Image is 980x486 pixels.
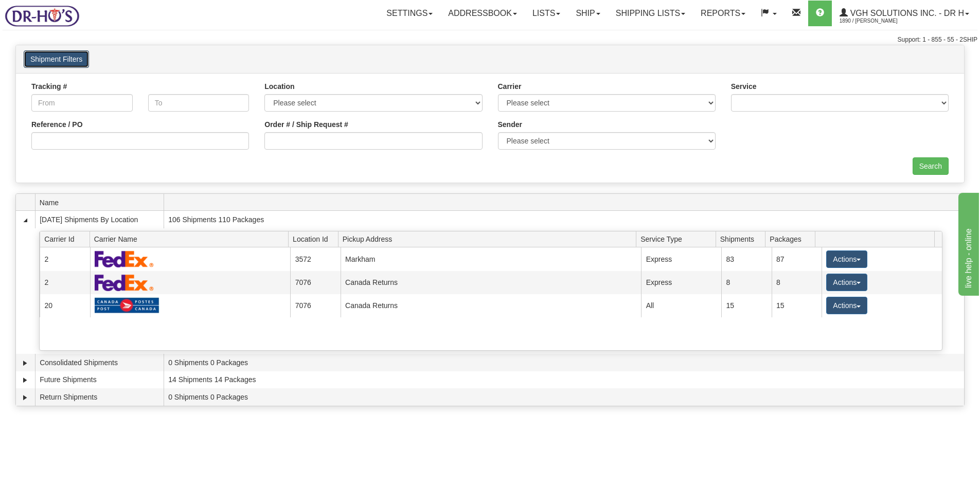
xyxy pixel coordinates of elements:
td: Express [641,271,721,294]
td: 87 [772,247,822,271]
img: FedEx [95,250,154,267]
td: 3572 [290,247,340,271]
label: Carrier [498,81,522,92]
label: Sender [498,119,522,130]
td: 2 [40,247,90,271]
a: Expand [20,358,30,368]
a: Ship [568,1,608,26]
div: live help - online [8,6,95,19]
td: 106 Shipments 110 Packages [164,211,964,228]
span: Carrier Name [94,231,289,247]
td: Future Shipments [35,371,164,389]
td: 20 [40,294,90,317]
a: Reports [693,1,753,26]
td: 15 [721,294,771,317]
td: Express [641,247,721,271]
td: Canada Returns [341,294,642,317]
button: Actions [826,250,867,268]
label: Service [731,81,757,92]
img: logo1890.jpg [3,3,81,29]
td: 15 [772,294,822,317]
img: FedEx Express® [95,274,154,291]
td: 8 [772,271,822,294]
span: Carrier Id [44,231,90,247]
td: 14 Shipments 14 Packages [164,371,964,389]
iframe: chat widget [956,190,979,295]
td: Return Shipments [35,388,164,406]
td: Canada Returns [341,271,642,294]
label: Order # / Ship Request # [264,119,348,130]
a: VGH Solutions Inc. - Dr H 1890 / [PERSON_NAME] [832,1,977,26]
span: Shipments [720,231,765,247]
a: Collapse [20,215,30,225]
span: Packages [770,231,815,247]
a: Lists [525,1,568,26]
span: Service Type [640,231,716,247]
a: Settings [379,1,440,26]
td: 7076 [290,294,340,317]
button: Actions [826,274,867,291]
td: Consolidated Shipments [35,354,164,371]
a: Addressbook [440,1,525,26]
td: 7076 [290,271,340,294]
div: Support: 1 - 855 - 55 - 2SHIP [3,35,977,44]
span: Pickup Address [343,231,636,247]
label: Location [264,81,294,92]
td: [DATE] Shipments By Location [35,211,164,228]
button: Actions [826,297,867,314]
a: Expand [20,392,30,403]
button: Shipment Filters [24,50,89,68]
label: Tracking # [31,81,67,92]
td: 0 Shipments 0 Packages [164,354,964,371]
span: 1890 / [PERSON_NAME] [840,16,917,26]
td: Markham [341,247,642,271]
a: Expand [20,375,30,385]
span: Name [40,194,164,210]
span: VGH Solutions Inc. - Dr H [848,9,964,17]
input: To [148,94,250,112]
span: Location Id [293,231,338,247]
td: 83 [721,247,771,271]
label: Reference / PO [31,119,83,130]
input: Search [913,157,949,175]
td: 8 [721,271,771,294]
a: Shipping lists [608,1,693,26]
td: All [641,294,721,317]
td: 0 Shipments 0 Packages [164,388,964,406]
img: Canada Post [95,297,159,314]
input: From [31,94,133,112]
td: 2 [40,271,90,294]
